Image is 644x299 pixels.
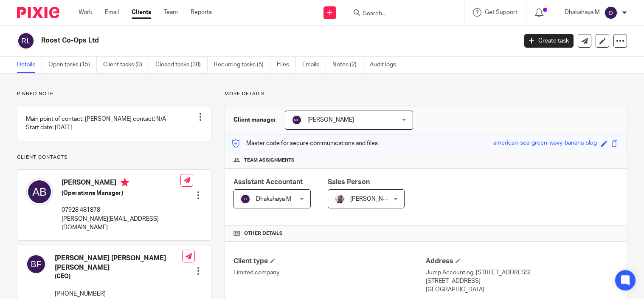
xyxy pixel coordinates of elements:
[225,91,627,97] p: More details
[105,8,119,17] a: Email
[362,10,439,18] input: Search
[79,8,92,17] a: Work
[426,285,618,294] p: [GEOGRAPHIC_DATA]
[164,8,178,17] a: Team
[62,215,180,232] p: [PERSON_NAME][EMAIL_ADDRESS][DOMAIN_NAME]
[332,57,363,73] a: Notes (2)
[41,36,417,45] h2: Roost Co-Ops Ltd
[426,277,618,285] p: [STREET_ADDRESS]
[55,290,182,298] p: [PHONE_NUMBER]
[335,194,345,204] img: Matt%20Circle.png
[26,178,53,205] img: svg%3E
[565,8,600,17] p: Dhakshaya M
[307,117,354,123] span: [PERSON_NAME]
[292,115,302,125] img: svg%3E
[244,230,283,237] span: Other details
[231,139,378,148] p: Master code for secure communications and files
[233,268,426,277] p: Limited company
[350,196,397,202] span: [PERSON_NAME]
[17,32,35,50] img: svg%3E
[233,179,303,185] span: Assistant Accountant
[302,57,326,73] a: Emails
[240,194,250,204] img: svg%3E
[214,57,270,73] a: Recurring tasks (5)
[17,7,59,18] img: Pixie
[493,139,597,148] div: american-sea-green-wavy-banana-slug
[485,9,517,15] span: Get Support
[426,268,618,277] p: Jump Accounting, [STREET_ADDRESS]
[233,257,426,266] h4: Client type
[26,254,46,274] img: svg%3E
[132,8,151,17] a: Clients
[244,157,295,164] span: Team assignments
[277,57,296,73] a: Files
[155,57,208,73] a: Closed tasks (38)
[17,57,42,73] a: Details
[55,272,182,281] h5: (CEO)
[17,154,211,161] p: Client contacts
[103,57,149,73] a: Client tasks (0)
[55,254,182,272] h4: [PERSON_NAME] [PERSON_NAME] [PERSON_NAME]
[233,116,276,124] h3: Client manager
[121,178,129,187] i: Primary
[48,57,97,73] a: Open tasks (15)
[191,8,212,17] a: Reports
[604,6,618,20] img: svg%3E
[62,178,180,189] h4: [PERSON_NAME]
[328,179,370,185] span: Sales Person
[62,189,180,197] h5: (Operations Manager)
[17,91,211,97] p: Pinned note
[524,34,574,48] a: Create task
[256,196,291,202] span: Dhakshaya M
[370,57,402,73] a: Audit logs
[426,257,618,266] h4: Address
[62,206,180,214] p: 07928 481878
